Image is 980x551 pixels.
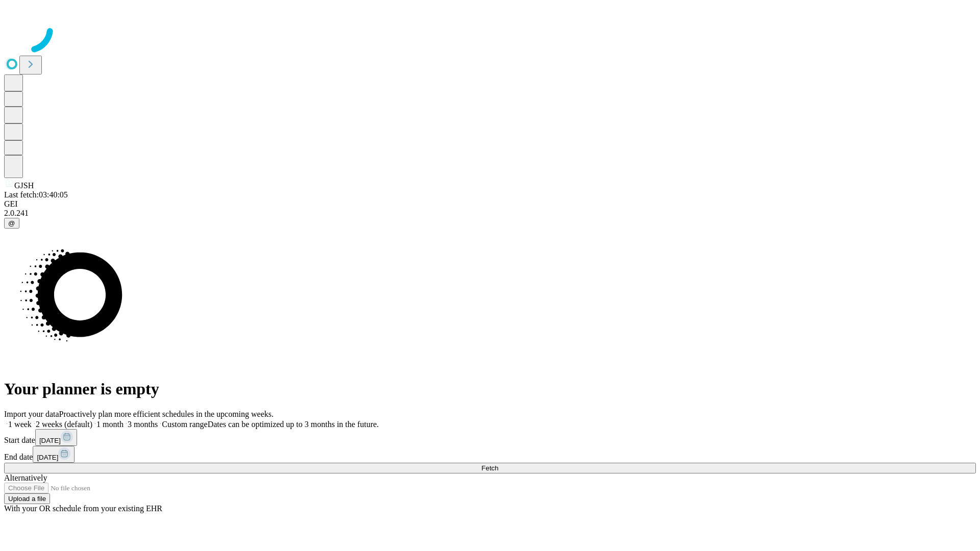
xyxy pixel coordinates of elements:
[33,446,75,463] button: [DATE]
[4,446,976,463] div: End date
[39,437,61,444] span: [DATE]
[4,380,976,398] h1: Your planner is empty
[59,410,274,418] span: Proactively plan more efficient schedules in the upcoming weeks.
[4,493,50,504] button: Upload a file
[4,190,68,199] span: Last fetch: 03:40:05
[4,410,59,418] span: Import your data
[4,504,162,513] span: With your OR schedule from your existing EHR
[128,420,158,429] span: 3 months
[4,429,976,446] div: Start date
[36,420,92,429] span: 2 weeks (default)
[96,420,124,429] span: 1 month
[37,454,58,461] span: [DATE]
[35,429,77,446] button: [DATE]
[481,464,498,472] span: Fetch
[4,473,47,482] span: Alternatively
[4,209,976,218] div: 2.0.241
[4,463,976,473] button: Fetch
[208,420,379,429] span: Dates can be optimized up to 3 months in the future.
[14,181,34,190] span: GJSH
[8,420,32,429] span: 1 week
[162,420,207,429] span: Custom range
[4,218,19,229] button: @
[4,199,976,209] div: GEI
[8,219,15,227] span: @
